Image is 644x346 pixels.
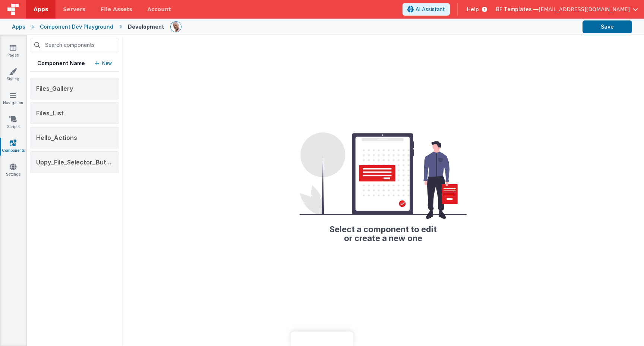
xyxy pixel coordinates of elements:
button: Save [583,20,632,33]
button: New [95,60,112,67]
span: Hello_Actions [36,134,77,141]
button: BF Templates — [EMAIL_ADDRESS][DOMAIN_NAME] [496,6,638,13]
div: Apps [12,23,25,31]
span: Files_List [36,109,64,117]
span: Servers [63,6,85,13]
span: Help [467,6,479,13]
h2: Select a component to edit or create a new one [300,219,467,243]
span: AI Assistant [416,6,445,13]
h5: Component Name [37,60,85,67]
span: Uppy_File_Selector_Button [36,158,116,166]
div: Component Dev Playground [40,23,113,31]
p: New [102,60,112,67]
div: Development [128,23,164,31]
span: Files_Gallery [36,85,73,92]
span: [EMAIL_ADDRESS][DOMAIN_NAME] [539,6,630,13]
span: File Assets [101,6,133,13]
input: Search components [30,38,119,52]
img: 11ac31fe5dc3d0eff3fbbbf7b26fa6e1 [171,22,181,32]
span: BF Templates — [496,6,539,13]
span: Apps [34,6,48,13]
button: AI Assistant [402,3,450,16]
